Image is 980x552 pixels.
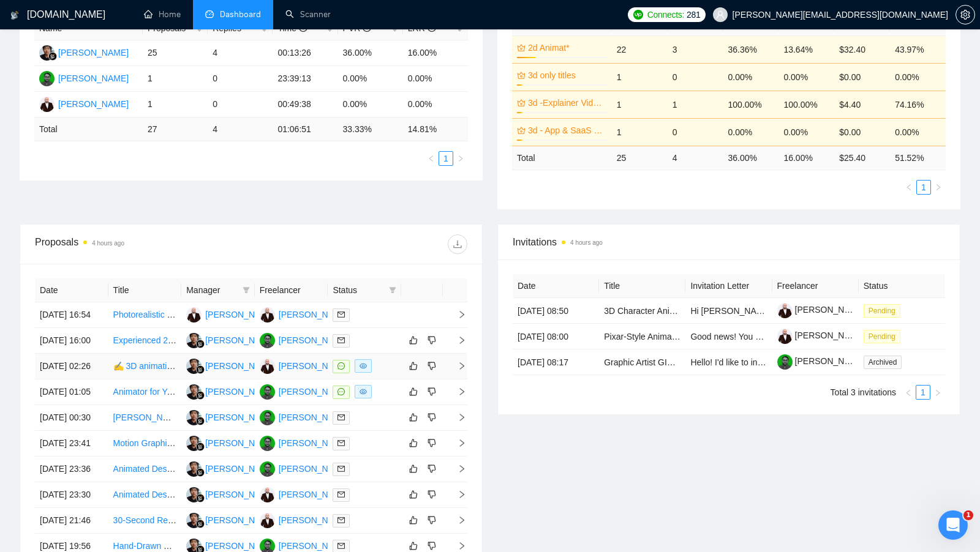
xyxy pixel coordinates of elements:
button: left [901,385,916,400]
img: gigradar-bm.png [196,365,205,374]
td: 0.00% [890,63,946,91]
span: dashboard [205,10,214,18]
span: Dashboard [220,9,261,20]
a: Photorealistic 3D Jewelry Rendering and Modeling Expert (Ongoing Work) [113,310,395,319]
div: [PERSON_NAME] [279,462,349,476]
td: Pixar-Style Animator Needed for 2-Minute Music Video [599,324,685,349]
span: right [457,155,464,162]
th: Title [599,274,685,298]
button: dislike [424,384,439,399]
img: gigradar-bm.png [196,391,205,400]
td: 0 [208,92,273,117]
td: Graphic Artist GIF Expert [599,349,685,375]
span: like [409,335,418,345]
div: [PERSON_NAME] [205,436,276,450]
img: HH [186,359,202,374]
td: 27 [143,117,208,141]
div: [PERSON_NAME] [205,488,276,501]
img: gigradar-bm.png [196,468,205,477]
span: like [409,412,418,422]
div: [PERSON_NAME] [279,513,349,527]
span: 281 [687,8,700,21]
td: 0.00% [778,63,834,91]
li: Previous Page [424,151,439,166]
td: $0.00 [834,118,890,146]
span: left [428,155,435,162]
button: like [406,487,421,502]
span: dislike [428,335,436,345]
a: 1 [917,181,930,194]
span: Status [333,283,384,297]
td: 100.00% [778,91,834,118]
td: 0 [668,118,723,146]
a: VA[PERSON_NAME] [260,386,349,396]
img: SK [39,97,55,112]
img: VA [260,461,275,477]
img: HH [186,333,202,348]
a: Hand-Drawn Whiteboard Animation with Voiceover [113,541,306,551]
td: 0.00% [778,118,834,146]
img: HH [186,410,202,425]
a: Animated Descriptive video 2d or 3d - Explaining a new tech start up App... [113,464,398,474]
span: Pending [864,304,900,318]
span: message [337,362,345,370]
a: VA[PERSON_NAME] [260,412,349,422]
div: [PERSON_NAME] [205,334,276,347]
button: dislike [424,513,439,528]
span: filter [389,286,396,294]
div: [PERSON_NAME] [279,436,349,450]
button: dislike [424,410,439,425]
img: VA [39,71,55,86]
td: 1 [612,118,668,146]
div: [PERSON_NAME] [205,411,276,424]
td: 36.00 % [723,146,779,170]
td: $0.00 [834,63,890,91]
th: Date [35,278,108,302]
span: right [448,310,466,319]
a: Archived [864,357,907,367]
img: VA [260,410,275,425]
span: crown [517,71,526,80]
a: HH[PERSON_NAME] [186,412,276,422]
span: Invitations [513,234,945,250]
td: Total [34,117,143,141]
span: left [905,389,912,397]
a: SK[PERSON_NAME] [260,515,349,524]
td: 14.81 % [403,117,468,141]
li: 1 [916,180,931,195]
span: like [409,361,418,371]
a: 1 [916,386,930,399]
button: download [448,234,467,254]
li: Next Page [931,180,946,195]
span: message [337,388,345,395]
a: Pending [864,331,905,341]
td: 74.16% [890,91,946,118]
span: mail [337,414,345,421]
img: SK [260,487,275,502]
td: Total [512,146,612,170]
span: dislike [428,541,436,551]
span: crown [517,43,526,52]
td: 0.00% [723,118,779,146]
span: right [448,362,466,370]
td: 0.00% [890,118,946,146]
td: [DATE] 16:00 [35,328,108,354]
span: filter [243,286,250,294]
td: $4.40 [834,91,890,118]
img: SK [260,307,275,323]
td: 1 [612,91,668,118]
button: like [406,513,421,528]
span: filter [386,281,399,299]
span: mail [337,491,345,498]
img: HH [186,513,202,528]
td: 36.00% [338,40,403,66]
button: setting [956,5,975,24]
th: Title [108,278,182,302]
span: dislike [428,438,436,448]
img: SK [186,307,202,323]
td: 13.64% [778,35,834,63]
img: VA [260,384,275,400]
span: right [448,387,466,396]
button: left [902,180,916,195]
span: like [409,515,418,525]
